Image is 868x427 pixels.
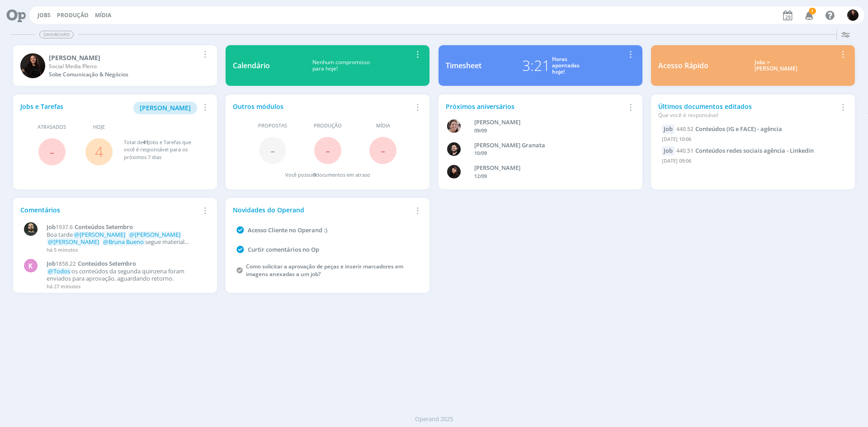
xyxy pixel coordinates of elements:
[24,259,38,272] div: K
[552,56,580,75] div: Horas apontadas hoje!
[809,8,816,14] span: 1
[49,53,199,62] div: Sandriny Soares
[24,222,38,236] img: P
[695,125,782,133] span: Conteúdos (IG e FACE) - agência
[56,260,76,267] span: 1858.22
[47,246,78,253] span: há 5 minutos
[78,259,136,267] span: Conteúdos Setembro
[446,60,481,71] div: Timesheet
[676,146,814,155] a: 440.51Conteúdos redes sociais agência - Linkedin
[47,231,205,245] p: Boa tarde segue material ajustado
[39,31,74,38] span: Dashboard
[20,205,199,215] div: Comentários
[47,260,205,267] a: Job1858.22Conteúdos Setembro
[285,171,370,179] div: Você possui documentos em atraso
[13,45,217,86] a: S[PERSON_NAME]Social Media PlenoSobe Comunicação & Negócios
[474,150,487,156] span: 10/09
[143,139,148,145] span: 41
[103,238,144,246] span: @Bruna Bueno
[92,12,114,19] button: Mídia
[48,238,99,246] span: @[PERSON_NAME]
[133,102,197,114] button: [PERSON_NAME]
[248,245,319,253] a: Curtir comentários no Op
[57,11,89,19] a: Produção
[93,123,105,131] span: Hoje
[48,267,70,275] span: @Todos
[314,122,342,130] span: Produção
[270,59,412,72] div: Nenhum compromisso para hoje!
[474,118,621,127] div: Aline Beatriz Jackisch
[270,141,275,160] span: -
[799,7,818,23] button: 1
[233,60,270,71] div: Calendário
[446,102,625,111] div: Próximos aniversários
[124,139,201,161] div: Total de Jobs e Tarefas que você é responsável para os próximos 7 dias
[447,142,461,156] img: B
[447,165,461,178] img: L
[474,173,487,179] span: 12/09
[140,103,191,112] span: [PERSON_NAME]
[74,230,125,239] span: @[PERSON_NAME]
[676,147,693,155] span: 440.51
[20,102,199,114] div: Jobs e Tarefas
[662,125,675,134] div: Job
[658,111,837,119] div: Que você é responsável
[258,122,287,130] span: Propostas
[47,283,80,290] span: há 27 minutos
[248,226,327,234] a: Acesso Cliente no Operand :)
[35,12,53,19] button: Jobs
[20,53,45,78] img: S
[313,171,316,178] span: 0
[376,122,390,130] span: Mídia
[47,268,205,282] p: os conteúdos da segunda quinzena foram enviados para aprovação, aguardando retorno.
[662,146,675,155] div: Job
[38,11,51,19] a: Jobs
[695,146,814,155] span: Conteúdos redes sociais agência - Linkedin
[474,141,621,150] div: Bruno Corralo Granata
[715,59,837,72] div: Jobs > [PERSON_NAME]
[658,60,708,71] div: Acesso Rápido
[381,141,385,160] span: -
[49,62,199,70] div: Social Media Pleno
[847,9,859,21] img: S
[129,230,180,239] span: @[PERSON_NAME]
[474,127,487,134] span: 09/09
[95,142,103,161] a: 4
[75,223,133,231] span: Conteúdos Setembro
[47,224,205,231] a: Job1937.6Conteúdos Setembro
[246,263,403,278] a: Como solicitar a aprovação de peças e inserir marcadores em imagens anexadas a um job?
[233,102,412,111] div: Outros módulos
[54,12,91,19] button: Produção
[522,55,550,76] div: 3:21
[847,7,859,23] button: S
[658,102,837,119] div: Últimos documentos editados
[233,205,412,215] div: Novidades do Operand
[133,103,197,112] a: [PERSON_NAME]
[50,142,54,161] span: -
[49,70,199,79] div: Sobe Comunicação & Negócios
[439,45,642,86] a: Timesheet3:21Horasapontadashoje!
[95,11,111,19] a: Mídia
[676,125,693,133] span: 440.52
[676,125,782,133] a: 440.52Conteúdos (IG e FACE) - agência
[662,155,844,169] div: [DATE] 09:06
[56,223,73,231] span: 1937.6
[38,123,66,131] span: Atrasados
[325,141,330,160] span: -
[662,134,844,147] div: [DATE] 10:06
[447,119,461,133] img: A
[474,164,621,173] div: Luana da Silva de Andrade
